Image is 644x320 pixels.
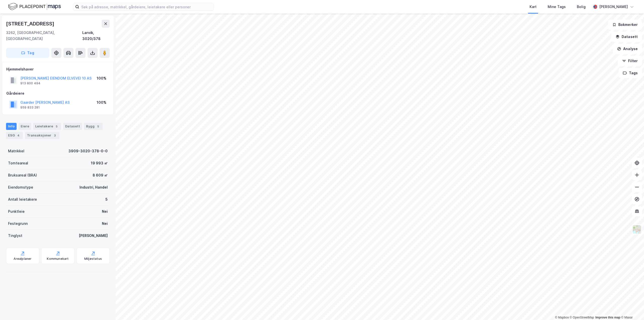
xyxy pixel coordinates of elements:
div: Tinglyst [8,233,22,239]
div: Datasett [63,123,82,130]
div: 959 833 281 [20,105,40,110]
a: Mapbox [555,316,569,319]
iframe: Chat Widget [619,296,644,320]
button: Bokmerker [608,20,642,30]
div: ESG [6,132,23,139]
div: Tomteareal [8,160,28,166]
div: Eiendomstype [8,184,33,190]
div: Industri, Handel [79,184,108,190]
img: Z [632,225,642,234]
img: logo.f888ab2527a4732fd821a326f86c7f29.svg [8,2,61,11]
div: Gårdeiere [6,90,109,96]
input: Søk på adresse, matrikkel, gårdeiere, leietakere eller personer [79,3,214,11]
div: 100% [97,75,106,81]
div: 5 [105,196,108,202]
div: 3909-3020-378-0-0 [68,148,108,154]
div: Transaksjoner [25,132,59,139]
div: Kontrollprogram for chat [619,296,644,320]
div: Kart [530,4,537,10]
div: Bolig [577,4,586,10]
div: [STREET_ADDRESS] [6,20,55,28]
div: Larvik, 3020/378 [82,30,110,42]
div: Nei [102,221,108,227]
button: Filter [618,56,642,66]
div: Eiere [19,123,31,130]
div: Mine Tags [548,4,566,10]
button: Tag [6,48,49,58]
div: Info [6,123,17,130]
a: Improve this map [595,316,620,319]
div: [PERSON_NAME] [79,233,108,239]
a: OpenStreetMap [570,316,594,319]
div: 3 [52,133,57,138]
div: Antall leietakere [8,196,37,202]
div: Nei [102,208,108,215]
div: Punktleie [8,208,25,215]
div: Arealplaner [14,257,31,261]
div: [PERSON_NAME] [599,4,628,10]
div: 913 800 494 [20,81,41,85]
div: 4 [16,133,21,138]
div: 8 609 ㎡ [93,172,108,178]
div: Kommunekart [47,257,69,261]
div: Hjemmelshaver [6,66,109,72]
button: Datasett [611,32,642,42]
button: Analyse [613,44,642,54]
div: 5 [54,124,59,129]
div: 19 993 ㎡ [91,160,108,166]
div: 5 [96,124,101,129]
div: Matrikkel [8,148,24,154]
div: Miljøstatus [84,257,102,261]
div: 100% [97,99,106,105]
div: 3262, [GEOGRAPHIC_DATA], [GEOGRAPHIC_DATA] [6,30,82,42]
div: Leietakere [33,123,61,130]
div: Bygg [84,123,103,130]
button: Tags [619,68,642,78]
div: Bruksareal (BRA) [8,172,37,178]
div: Festegrunn [8,221,28,227]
